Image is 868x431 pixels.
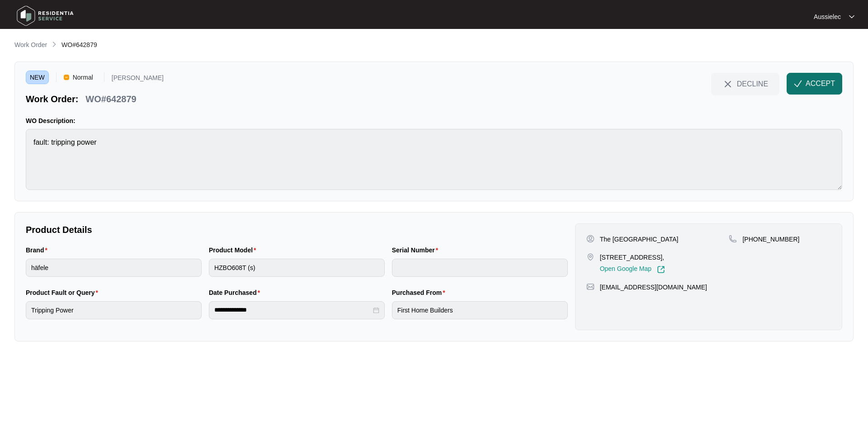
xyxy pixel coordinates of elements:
[600,283,707,292] p: [EMAIL_ADDRESS][DOMAIN_NAME]
[729,235,737,243] img: map-pin
[600,265,665,274] a: Open Google Map
[586,283,594,291] img: map-pin
[26,246,51,255] label: Brand
[742,235,799,244] p: [PHONE_NUMBER]
[814,12,841,21] p: Aussielec
[737,79,768,89] span: DECLINE
[64,75,69,80] img: Vercel Logo
[794,80,802,88] img: check-Icon
[26,116,842,125] p: WO Description:
[392,259,568,277] input: Serial Number
[209,246,260,255] label: Product Model
[806,78,835,89] span: ACCEPT
[13,40,49,50] a: Work Order
[586,235,594,243] img: user-pin
[26,71,49,84] span: NEW
[14,40,47,49] p: Work Order
[600,253,665,262] p: [STREET_ADDRESS],
[657,265,665,274] img: Link-External
[787,73,842,95] button: check-IconACCEPT
[214,305,371,315] input: Date Purchased
[849,14,854,19] img: dropdown arrow
[600,235,679,244] p: The [GEOGRAPHIC_DATA]
[26,223,568,236] p: Product Details
[85,93,136,105] p: WO#642879
[69,71,97,84] span: Normal
[112,75,164,84] p: [PERSON_NAME]
[26,129,842,190] textarea: fault: tripping power
[26,93,78,105] p: Work Order:
[51,41,58,48] img: chevron-right
[26,301,202,319] input: Product Fault or Query
[26,288,102,297] label: Product Fault or Query
[392,288,449,297] label: Purchased From
[711,73,779,95] button: close-IconDECLINE
[26,259,202,277] input: Brand
[14,2,77,29] img: residentia service logo
[392,301,568,319] input: Purchased From
[61,41,97,48] span: WO#642879
[586,253,594,261] img: map-pin
[209,259,385,277] input: Product Model
[209,288,264,297] label: Date Purchased
[392,246,442,255] label: Serial Number
[722,79,733,90] img: close-Icon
